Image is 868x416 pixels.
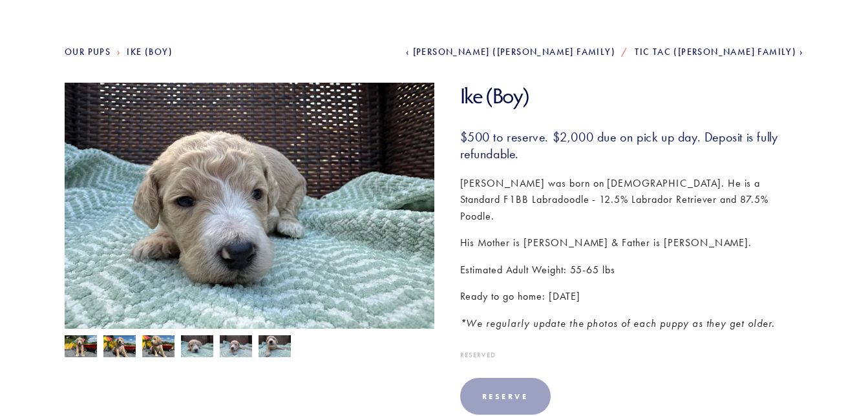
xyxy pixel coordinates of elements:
p: His Mother is [PERSON_NAME] & Father is [PERSON_NAME]. [460,234,804,251]
p: Estimated Adult Weight: 55-65 lbs [460,262,804,278]
a: Our Pups [65,47,111,57]
span: Tic Tac ([PERSON_NAME] Family) [635,47,796,57]
p: [PERSON_NAME] was born on [DEMOGRAPHIC_DATA]. He is a Standard F1BB Labradoodle - 12.5% Labrador ... [460,175,804,225]
img: Ike 5.jpg [142,335,175,360]
div: Reserve [460,378,551,415]
img: Ike 3.jpg [259,335,291,360]
img: Ike 6.jpg [103,335,136,360]
h3: $500 to reserve. $2,000 due on pick up day. Deposit is fully refundable. [460,129,804,162]
a: Ike (Boy) [127,47,173,57]
a: [PERSON_NAME] ([PERSON_NAME] Family) [406,47,615,57]
img: Ike 2.jpg [220,335,252,360]
p: Ready to go home: [DATE] [460,288,804,305]
h1: Ike (Boy) [460,83,804,109]
em: *We regularly update the photos of each puppy as they get older. [460,317,775,329]
div: Reserve [482,391,529,401]
img: Ike 1.jpg [65,67,434,344]
a: Tic Tac ([PERSON_NAME] Family) [635,47,803,57]
img: Ike 4.jpg [65,335,97,360]
img: Ike 1.jpg [181,334,213,359]
span: [PERSON_NAME] ([PERSON_NAME] Family) [413,47,615,57]
div: Reserved [460,351,804,359]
